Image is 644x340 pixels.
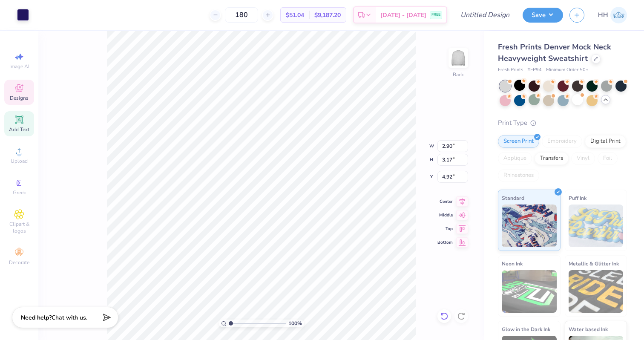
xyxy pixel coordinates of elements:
span: Center [437,199,453,205]
div: Embroidery [542,135,582,148]
a: HH [598,7,627,23]
span: Minimum Order: 50 + [546,66,589,74]
span: Upload [11,158,28,164]
span: FREE [431,12,440,18]
span: Decorate [9,259,29,266]
span: Standard [502,193,524,202]
span: Chat with us. [52,314,87,322]
img: Standard [502,205,557,247]
span: $51.04 [286,11,304,20]
span: Metallic & Glitter Ink [569,259,619,268]
span: Middle [437,212,453,218]
span: Glow in the Dark Ink [502,325,550,334]
div: Vinyl [571,152,595,165]
input: – – [225,7,258,23]
div: Foil [598,152,618,165]
span: Fresh Prints Denver Mock Neck Heavyweight Sweatshirt [498,42,611,63]
input: Untitled Design [454,6,516,23]
img: Puff Ink [569,205,624,247]
span: Fresh Prints [498,66,523,74]
span: # FP94 [527,66,542,74]
span: Puff Ink [569,193,586,202]
div: Screen Print [498,135,539,148]
span: Image AI [9,63,29,70]
span: $9,187.20 [314,11,341,20]
button: Save [523,8,563,23]
img: Back [450,49,467,66]
img: Metallic & Glitter Ink [569,270,624,313]
span: Bottom [437,239,453,245]
span: Add Text [9,126,29,133]
span: Top [437,226,453,232]
div: Applique [498,152,532,165]
span: 100 % [288,320,302,327]
img: Holland Hannon [610,7,627,23]
img: Neon Ink [502,270,557,313]
div: Rhinestones [498,169,539,182]
div: Back [453,71,464,78]
div: Transfers [535,152,569,165]
span: [DATE] - [DATE] [380,11,426,20]
span: HH [598,10,608,20]
span: Neon Ink [502,259,523,268]
div: Print Type [498,118,627,128]
span: Clipart & logos [4,221,34,234]
span: Greek [13,189,26,196]
strong: Need help? [21,314,52,322]
span: Designs [10,95,29,101]
div: Digital Print [585,135,626,148]
span: Water based Ink [569,325,608,334]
